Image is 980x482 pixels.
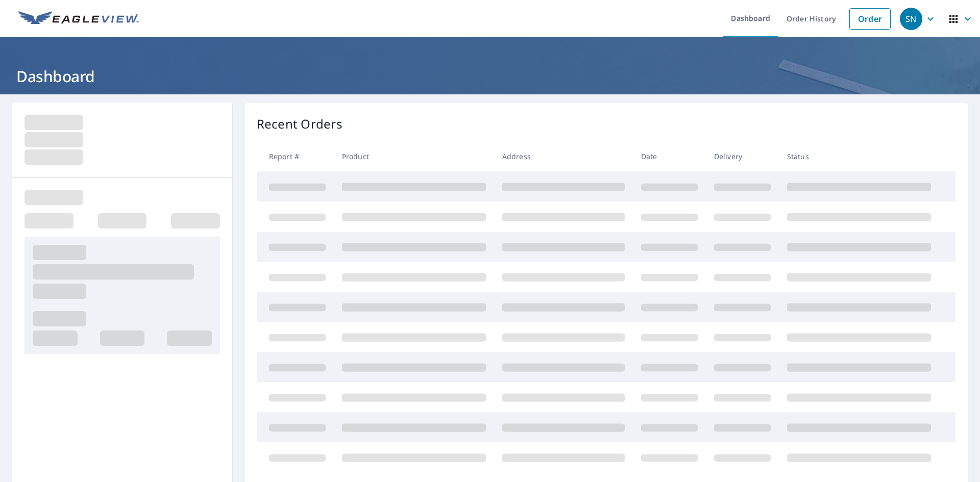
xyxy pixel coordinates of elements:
p: Recent Orders [257,115,342,133]
th: Date [633,141,706,171]
img: EV Logo [18,11,139,27]
th: Status [779,141,939,171]
th: Product [334,141,494,171]
th: Address [494,141,633,171]
div: SN [900,8,922,30]
th: Report # [257,141,334,171]
h1: Dashboard [12,66,968,87]
a: Order [849,8,891,30]
th: Delivery [706,141,779,171]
